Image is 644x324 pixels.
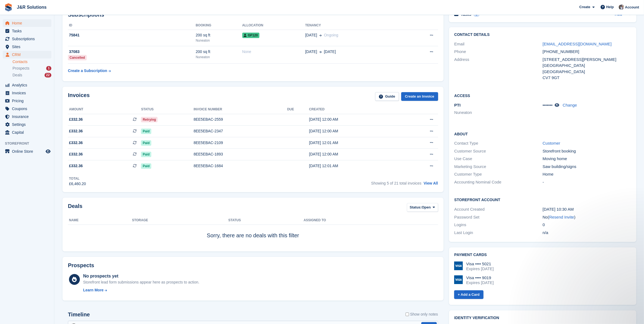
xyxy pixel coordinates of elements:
[68,203,82,213] h2: Deals
[324,33,338,37] span: Ongoing
[12,59,51,64] a: Contacts
[406,311,409,317] input: Show only notes
[3,27,51,35] a: menu
[543,49,631,55] div: [PHONE_NUMBER]
[4,3,12,11] img: stora-icon-8386f47178a22dfd0bd8f6a31ec36ba5ce8667c1dd55bd0f319d3a0aa187defe.svg
[606,4,614,10] span: Help
[68,105,141,114] th: Amount
[12,113,45,120] span: Insurance
[15,3,49,12] a: J&R Solutions
[454,206,543,213] div: Account Created
[324,49,336,55] span: [DATE]
[454,148,543,154] div: Customer Source
[3,105,51,113] a: menu
[69,151,83,157] span: £332.36
[454,49,543,55] div: Phone
[228,216,304,225] th: Status
[68,68,107,74] div: Create a Subscription
[12,73,22,78] span: Deals
[46,66,51,71] div: 1
[83,273,199,279] div: No prospects yet
[543,164,631,170] div: Saw building/signs
[69,176,86,181] div: Total
[543,75,631,81] div: CV7 9GT
[3,97,51,105] a: menu
[3,129,51,136] a: menu
[454,103,461,107] span: PTI
[401,92,438,101] a: Create an Invoice
[242,33,260,38] span: GF120
[12,105,45,113] span: Coupons
[12,72,51,78] a: Deals 22
[466,275,494,280] div: Visa •••• 9019
[309,128,402,134] div: [DATE] 12:00 AM
[407,203,438,212] button: Status: Open
[196,32,242,38] div: 200 sq ft
[12,19,45,27] span: Home
[304,216,438,225] th: Assigned to
[454,93,631,98] h2: Access
[207,232,299,238] span: Sorry, there are no deals with this filter
[309,105,402,114] th: Created
[309,163,402,169] div: [DATE] 12:01 AM
[454,275,463,284] img: Visa Logo
[5,141,54,146] span: Storefront
[83,287,199,293] a: Learn More
[3,43,51,51] a: menu
[68,55,87,60] div: Cancelled
[287,105,309,114] th: Due
[141,129,151,134] span: Paid
[12,121,45,128] span: Settings
[454,261,463,270] img: Visa Logo
[69,128,83,134] span: £332.36
[196,21,242,30] th: Booking
[543,206,631,213] div: [DATE] 10:30 AM
[305,21,404,30] th: Tenancy
[194,117,287,122] div: 8EE5EBAC-2559
[12,129,45,136] span: Capital
[543,171,631,177] div: Home
[548,215,576,219] span: ( )
[375,92,399,101] a: Guide
[543,156,631,162] div: Moving home
[242,21,305,30] th: Allocation
[305,32,317,38] span: [DATE]
[454,41,543,47] div: Email
[543,230,631,236] div: n/a
[406,311,438,317] label: Show only notes
[45,73,51,77] div: 22
[12,148,45,155] span: Online Store
[141,140,151,146] span: Paid
[83,279,199,285] div: Storefront lead form submissions appear here as prospects to action.
[3,19,51,27] a: menu
[454,33,631,37] h2: Contact Details
[83,287,103,293] div: Learn More
[45,148,51,155] a: Preview store
[543,57,631,63] div: [STREET_ADDRESS][PERSON_NAME]
[141,163,151,169] span: Paid
[194,128,287,134] div: 8EE5EBAC-2347
[3,81,51,89] a: menu
[69,181,86,187] div: £6,460.20
[12,35,45,43] span: Subscriptions
[454,197,631,202] h2: Storefront Account
[68,311,90,318] h2: Timeline
[454,253,631,257] h2: Payment cards
[12,51,45,58] span: CRM
[309,151,402,157] div: [DATE] 12:00 AM
[12,66,29,71] span: Prospects
[12,27,45,35] span: Tasks
[543,63,631,69] div: [GEOGRAPHIC_DATA]
[454,164,543,170] div: Marketing Source
[68,21,196,30] th: ID
[3,51,51,58] a: menu
[371,181,422,185] span: Showing 5 of 21 total invoices
[454,110,543,116] li: Nuneaton
[69,140,83,146] span: £332.36
[466,261,494,266] div: Visa •••• 5021
[132,216,228,225] th: Storage
[543,148,631,154] div: Storefront booking
[454,230,543,236] div: Last Login
[454,214,543,220] div: Password Set
[69,163,83,169] span: £332.36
